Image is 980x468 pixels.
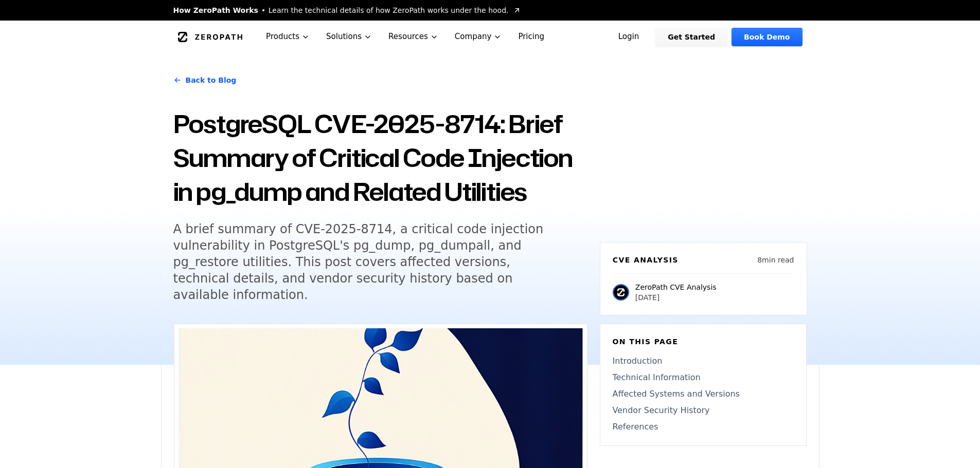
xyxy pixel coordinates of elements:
[380,21,447,53] button: Resources
[613,284,629,301] img: ZeroPath CVE Analysis
[613,255,679,265] h6: CVE Analysis
[318,21,380,53] button: Solutions
[173,5,521,15] a: How ZeroPath WorksLearn the technical details of how ZeroPath works under the hood.
[173,107,587,209] h1: PostgreSQL CVE-2025-8714: Brief Summary of Critical Code Injection in pg_dump and Related Utilities
[510,21,553,53] a: Pricing
[613,388,794,400] a: Affected Systems and Versions
[635,292,717,303] p: [DATE]
[613,336,794,347] h6: On this page
[613,371,794,384] a: Technical Information
[173,5,258,15] span: How ZeroPath Works
[173,66,237,95] a: Back to Blog
[613,404,794,417] a: Vendor Security History
[613,355,794,367] a: Introduction
[606,28,652,46] a: Login
[447,21,510,53] button: Company
[613,421,794,433] a: References
[269,5,509,15] span: Learn the technical details of how ZeroPath works under the hood.
[732,28,802,46] a: Book Demo
[173,221,568,303] h5: A brief summary of CVE-2025-8714, a critical code injection vulnerability in PostgreSQL's pg_dump...
[757,255,794,265] p: 8 min read
[161,21,819,53] nav: Global
[655,28,727,46] a: Get Started
[635,282,717,292] p: ZeroPath CVE Analysis
[258,21,318,53] button: Products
